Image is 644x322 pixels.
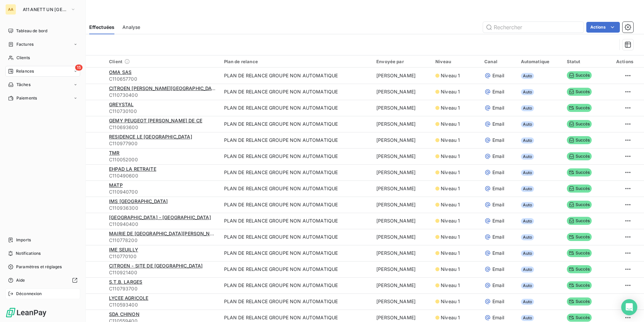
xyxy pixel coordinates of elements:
span: C110657700 [109,76,216,82]
span: Niveau 1 [441,234,460,240]
span: OMA SAS [109,69,131,75]
span: Niveau 1 [441,185,460,192]
div: AA [5,4,16,15]
span: Analyse [122,24,140,31]
span: Succès [567,136,592,144]
span: C110940400 [109,221,216,228]
span: Auto [521,250,534,256]
span: Niveau 1 [441,169,460,176]
span: C110693600 [109,124,216,131]
div: Open Intercom Messenger [621,299,637,315]
span: Auto [521,315,534,321]
td: [PERSON_NAME] [372,68,431,84]
span: Succès [567,185,592,193]
td: [PERSON_NAME] [372,164,431,180]
span: Succès [567,88,592,96]
span: Niveau 1 [441,153,460,160]
td: [PERSON_NAME] [372,213,431,229]
span: CITROEN [PERSON_NAME][GEOGRAPHIC_DATA] [109,85,219,91]
span: [GEOGRAPHIC_DATA] - [GEOGRAPHIC_DATA] [109,214,211,220]
span: Succès [567,233,592,241]
span: Email [492,298,504,305]
span: Niveau 1 [441,137,460,144]
td: PLAN DE RELANCE GROUPE NON AUTOMATIQUE [220,180,372,197]
span: IME SEUILLY [109,247,138,252]
td: PLAN DE RELANCE GROUPE NON AUTOMATIQUE [220,261,372,277]
div: Statut [567,59,600,64]
td: [PERSON_NAME] [372,261,431,277]
span: C110730100 [109,108,216,115]
span: Auto [521,105,534,111]
td: [PERSON_NAME] [372,180,431,197]
span: Succès [567,314,592,322]
td: [PERSON_NAME] [372,293,431,310]
span: Tâches [16,82,31,88]
span: Niveau 1 [441,105,460,111]
span: Clients [16,55,30,61]
span: Imports [16,237,31,243]
button: Actions [586,22,620,33]
span: Email [492,185,504,192]
td: [PERSON_NAME] [372,197,431,213]
span: Email [492,169,504,176]
span: Auto [521,154,534,160]
span: Succès [567,265,592,273]
span: Email [492,266,504,273]
span: Niveau 1 [441,314,460,321]
span: Niveau 1 [441,121,460,127]
span: C110052000 [109,156,216,163]
span: Factures [16,41,34,47]
td: PLAN DE RELANCE GROUPE NON AUTOMATIQUE [220,245,372,261]
span: Déconnexion [16,291,42,297]
span: Succès [567,120,592,128]
span: C110490600 [109,172,216,179]
span: Auto [521,137,534,144]
span: Email [492,250,504,256]
span: C110770100 [109,253,216,260]
span: Auto [521,283,534,289]
span: Paiements [16,95,37,101]
span: C110778200 [109,237,216,244]
span: SDA CHINON [109,311,140,317]
span: C110921400 [109,269,216,276]
td: [PERSON_NAME] [372,132,431,148]
td: [PERSON_NAME] [372,277,431,293]
span: Email [492,105,504,111]
span: Email [492,121,504,127]
span: Succès [567,201,592,209]
span: C110730400 [109,92,216,98]
span: Succès [567,249,592,257]
span: Email [492,314,504,321]
span: Auto [521,267,534,273]
span: Notifications [16,250,41,256]
span: GREYSTAL [109,102,133,107]
span: Email [492,234,504,240]
span: MAIRIE DE [GEOGRAPHIC_DATA][PERSON_NAME] [109,231,222,236]
span: GEMY PEUGEOT [PERSON_NAME] DE CE [109,118,202,123]
span: Email [492,137,504,144]
span: Auto [521,89,534,95]
div: Envoyée par [376,59,427,64]
span: Email [492,88,504,95]
td: PLAN DE RELANCE GROUPE NON AUTOMATIQUE [220,148,372,164]
span: A11 ANETT UN [GEOGRAPHIC_DATA] [23,7,68,12]
span: Email [492,282,504,289]
td: [PERSON_NAME] [372,148,431,164]
span: CITROEN - SITE DE [GEOGRAPHIC_DATA] [109,263,203,269]
span: Succès [567,71,592,79]
span: Niveau 1 [441,250,460,256]
td: PLAN DE RELANCE GROUPE NON AUTOMATIQUE [220,116,372,132]
td: [PERSON_NAME] [372,245,431,261]
span: Aide [16,277,25,283]
span: Niveau 1 [441,201,460,208]
input: Rechercher [483,22,584,33]
span: Succès [567,152,592,160]
span: Niveau 1 [441,217,460,224]
div: Canal [484,59,513,64]
span: Auto [521,202,534,208]
div: Automatique [521,59,559,64]
span: Niveau 1 [441,282,460,289]
span: Auto [521,299,534,305]
span: Niveau 1 [441,298,460,305]
td: PLAN DE RELANCE GROUPE NON AUTOMATIQUE [220,84,372,100]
